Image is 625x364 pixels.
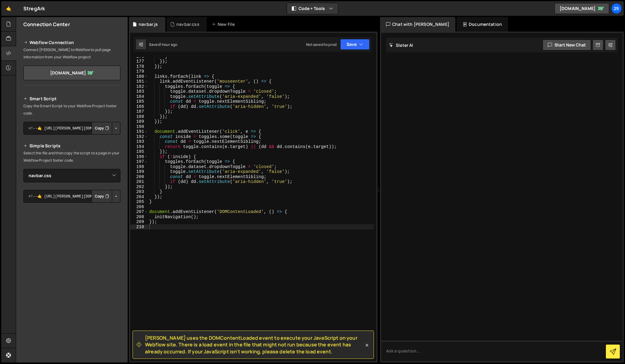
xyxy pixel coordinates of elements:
[130,84,148,89] div: 182
[145,335,364,355] span: [PERSON_NAME] uses the DOMContentLoaded event to execute your JavaScript on your Webflow site. Th...
[130,194,148,200] div: 204
[130,144,148,149] div: 194
[340,39,370,50] button: Save
[130,209,148,215] div: 207
[130,74,148,79] div: 180
[92,122,120,135] div: Button group with nested dropdown
[130,164,148,170] div: 198
[287,3,338,14] button: Code + Tools
[130,104,148,109] div: 186
[130,99,148,104] div: 185
[130,124,148,129] div: 190
[149,42,177,47] div: Saved
[130,94,148,99] div: 184
[130,64,148,69] div: 178
[23,142,120,149] h2: Simple Scripts
[130,174,148,180] div: 200
[130,159,148,164] div: 197
[611,3,622,14] a: 29
[130,189,148,194] div: 203
[176,21,199,27] div: navbar.css
[130,219,148,225] div: 209
[389,42,413,48] h2: Slater AI
[130,89,148,94] div: 183
[130,139,148,144] div: 193
[92,122,112,135] button: Copy
[130,109,148,114] div: 187
[130,225,148,230] div: 210
[130,204,148,210] div: 206
[23,46,120,61] p: Connect [PERSON_NAME] to Webflow to pull page information from your Webflow project
[130,169,148,174] div: 199
[130,215,148,220] div: 208
[23,102,120,117] p: Copy the Smart Script to your Webflow Project footer code.
[130,69,148,74] div: 179
[23,271,121,326] iframe: YouTube video player
[23,66,120,80] a: [DOMAIN_NAME]
[23,39,120,46] h2: Webflow Connection
[130,129,148,134] div: 191
[130,119,148,124] div: 189
[160,42,178,47] div: 1 hour ago
[130,134,148,139] div: 192
[457,17,508,32] div: Documentation
[306,42,337,47] div: Not saved to prod
[23,5,45,12] div: StregArk
[23,149,120,164] p: Select the file and then copy the script to a page in your Webflow Project footer code.
[130,59,148,64] div: 177
[130,79,148,84] div: 181
[543,39,591,50] button: Start new chat
[554,3,609,14] a: [DOMAIN_NAME]
[23,95,120,102] h2: Smart Script
[23,190,120,203] textarea: <!--🤙 [URL][PERSON_NAME][DOMAIN_NAME]> <script>document.addEventListener("DOMContentLoaded", func...
[23,213,121,267] iframe: YouTube video player
[380,17,455,32] div: Chat with [PERSON_NAME]
[1,1,16,16] a: 🤙
[130,149,148,154] div: 195
[130,114,148,119] div: 188
[130,184,148,190] div: 202
[212,21,237,27] div: New File
[130,179,148,184] div: 201
[130,154,148,160] div: 196
[139,21,158,27] div: navbar.js
[23,21,70,28] h2: Connection Center
[92,190,120,203] div: Button group with nested dropdown
[23,122,120,135] textarea: <!--🤙 [URL][PERSON_NAME][DOMAIN_NAME]> <script>document.addEventListener("DOMContentLoaded", func...
[92,190,112,203] button: Copy
[130,199,148,204] div: 205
